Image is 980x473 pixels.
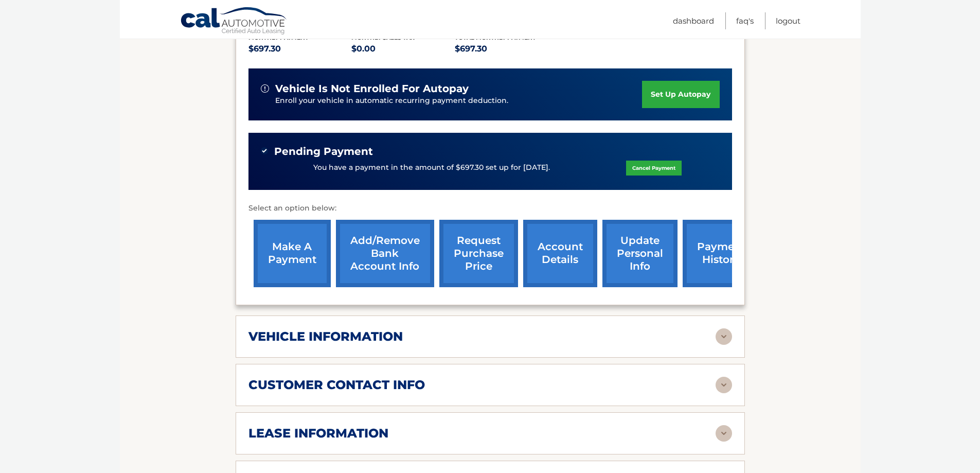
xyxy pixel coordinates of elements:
[254,220,331,287] a: make a payment
[261,84,269,93] img: alert-white.svg
[736,12,754,29] a: FAQ's
[523,220,597,287] a: account details
[180,7,288,37] a: Cal Automotive
[261,147,268,154] img: check-green.svg
[626,161,682,176] a: Cancel Payment
[274,145,373,158] span: Pending Payment
[313,162,550,173] p: You have a payment in the amount of $697.30 set up for [DATE].
[336,220,434,287] a: Add/Remove bank account info
[248,42,352,56] p: $697.30
[351,42,455,56] p: $0.00
[642,81,719,108] a: set up autopay
[248,329,403,344] h2: vehicle information
[439,220,518,287] a: request purchase price
[248,426,388,441] h2: lease information
[716,328,732,345] img: accordion-rest.svg
[776,12,800,29] a: Logout
[716,425,732,442] img: accordion-rest.svg
[248,202,732,215] p: Select an option below:
[683,220,760,287] a: payment history
[275,95,643,107] p: Enroll your vehicle in automatic recurring payment deduction.
[455,42,558,56] p: $697.30
[602,220,678,287] a: update personal info
[275,82,469,95] span: vehicle is not enrolled for autopay
[248,377,425,393] h2: customer contact info
[673,12,714,29] a: Dashboard
[716,377,732,393] img: accordion-rest.svg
